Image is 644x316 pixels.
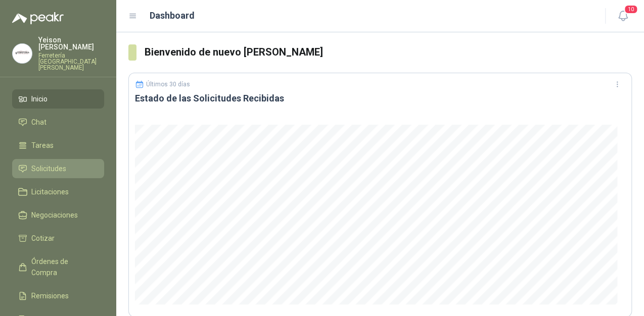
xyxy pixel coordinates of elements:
span: Negociaciones [31,209,78,221]
span: Órdenes de Compra [31,256,95,278]
img: Logo peakr [12,12,64,24]
span: Tareas [31,140,54,151]
img: Company Logo [13,44,32,63]
p: Yeison [PERSON_NAME] [38,36,104,50]
h1: Dashboard [150,9,195,23]
a: Remisiones [12,286,104,305]
a: Chat [12,113,104,132]
p: Ferretería [GEOGRAPHIC_DATA][PERSON_NAME] [38,52,104,71]
a: Cotizar [12,229,104,248]
a: Inicio [12,89,104,109]
span: Solicitudes [31,163,66,174]
a: Negociaciones [12,205,104,225]
h3: Estado de las Solicitudes Recibidas [135,92,625,104]
span: Licitaciones [31,186,69,197]
span: Chat [31,117,47,128]
span: 10 [624,5,638,14]
h3: Bienvenido de nuevo [PERSON_NAME] [145,44,632,60]
a: Órdenes de Compra [12,252,104,282]
a: Solicitudes [12,159,104,178]
span: Cotizar [31,233,55,244]
span: Remisiones [31,290,69,301]
p: Últimos 30 días [146,81,190,88]
button: 10 [614,7,632,25]
a: Tareas [12,136,104,155]
span: Inicio [31,93,48,104]
a: Licitaciones [12,182,104,201]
